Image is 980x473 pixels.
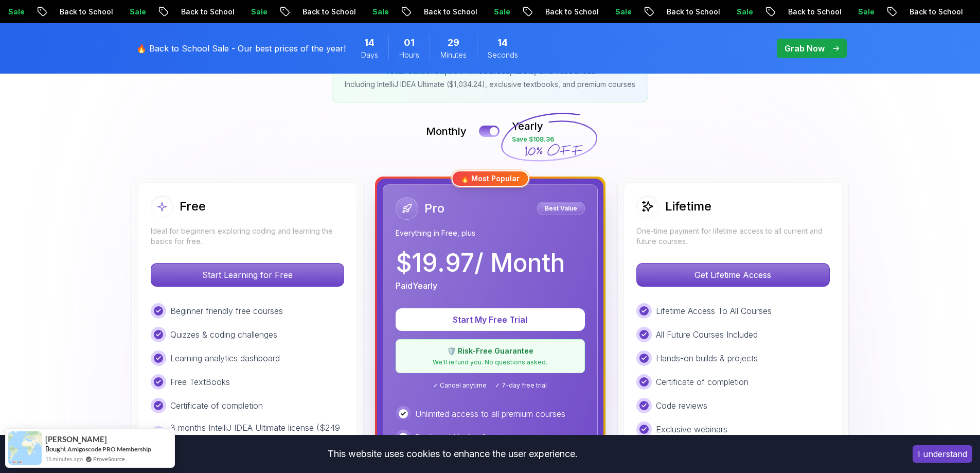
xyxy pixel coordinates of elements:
[448,36,459,50] span: 29 Minutes
[488,50,518,60] span: Seconds
[364,36,375,50] span: 14 Days
[415,408,565,420] p: Unlimited access to all premium courses
[170,7,240,17] p: Back to School
[93,454,125,463] a: ProveSource
[170,305,283,317] p: Beginner friendly free courses
[656,376,749,388] p: Certificate of completion
[240,7,273,17] p: Sale
[180,198,206,215] h2: Free
[8,443,897,465] div: This website uses cookies to enhance the user experience.
[45,445,66,453] span: Bought
[118,7,151,17] p: Sale
[656,399,707,412] p: Code reviews
[408,313,573,326] p: Start My Free Trial
[67,445,151,453] a: Amigoscode PRO Membership
[361,50,378,60] span: Days
[483,7,515,17] p: Sale
[8,431,42,465] img: provesource social proof notification image
[424,200,444,217] h2: Pro
[636,226,830,247] p: One-time payment for lifetime access to all current and future courses.
[345,79,635,90] p: Including IntelliJ IDEA Ultimate ($1,034.24), exclusive textbooks, and premium courses
[655,7,725,17] p: Back to School
[656,328,758,341] p: All Future Courses Included
[170,352,280,364] p: Learning analytics dashboard
[170,422,344,446] p: 3 months IntelliJ IDEA Ultimate license ($249 value)
[170,399,263,412] p: Certificate of completion
[402,346,578,356] p: 🛡️ Risk-Free Guarantee
[665,198,711,215] h2: Lifetime
[777,7,847,17] p: Back to School
[396,308,585,331] button: Start My Free Trial
[785,42,825,55] p: Grab Now
[656,305,772,317] p: Lifetime Access To All Courses
[404,36,415,50] span: 1 Hours
[48,7,118,17] p: Back to School
[396,251,565,275] p: $ 19.97 / Month
[45,454,83,463] span: 15 minutes ago
[898,7,968,17] p: Back to School
[415,431,520,444] p: Real-world builds & projects
[396,314,585,325] a: Start My Free Trial
[399,50,419,60] span: Hours
[170,328,277,341] p: Quizzes & coding challenges
[402,358,578,366] p: We'll refund you. No questions asked.
[539,203,583,214] p: Best Value
[433,381,487,390] span: ✓ Cancel anytime
[426,124,467,138] p: Monthly
[656,352,758,364] p: Hands-on builds & projects
[413,7,483,17] p: Back to School
[637,264,829,286] p: Get Lifetime Access
[847,7,880,17] p: Sale
[725,7,758,17] p: Sale
[396,279,437,292] p: Paid Yearly
[913,445,972,463] button: Accept cookies
[497,36,508,50] span: 14 Seconds
[151,270,344,280] a: Start Learning for Free
[291,7,361,17] p: Back to School
[495,381,547,390] span: ✓ 7-day free trial
[396,228,585,238] p: Everything in Free, plus
[361,7,394,17] p: Sale
[440,50,467,60] span: Minutes
[656,423,727,435] p: Exclusive webinars
[151,226,344,247] p: Ideal for beginners exploring coding and learning the basics for free.
[604,7,637,17] p: Sale
[151,263,344,287] button: Start Learning for Free
[636,263,830,287] button: Get Lifetime Access
[45,435,107,444] span: [PERSON_NAME]
[636,270,830,280] a: Get Lifetime Access
[534,7,604,17] p: Back to School
[136,42,346,55] p: 🔥 Back to School Sale - Our best prices of the year!
[151,264,344,286] p: Start Learning for Free
[170,376,230,388] p: Free TextBooks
